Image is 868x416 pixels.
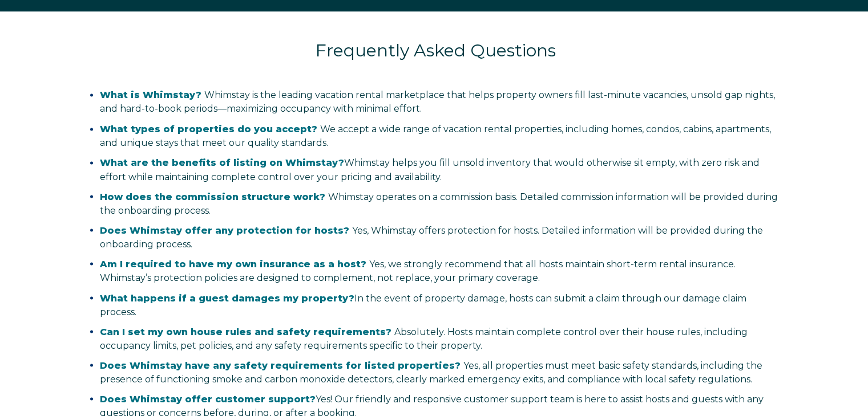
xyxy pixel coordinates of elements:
[100,393,316,404] strong: Does Whimstay offer customer support?
[100,292,746,317] span: In the event of property damage, hosts can submit a claim through our damage claim process.
[100,89,775,114] span: Whimstay is the leading vacation rental marketplace that helps property owners fill last-minute v...
[100,258,366,269] span: Am I required to have my own insurance as a host?
[100,89,201,100] span: What is Whimstay?
[100,326,748,350] span: Absolutely. Hosts maintain complete control over their house rules, including occupancy limits, p...
[100,258,736,283] span: Yes, we strongly recommend that all hosts maintain short-term rental insurance. Whimstay’s protec...
[100,225,349,235] span: Does Whimstay offer any protection for hosts?
[100,157,344,168] strong: What are the benefits of listing on Whimstay?
[100,360,762,384] span: Yes, all properties must meet basic safety standards, including the presence of functioning smoke...
[100,191,325,202] span: How does the commission structure work?
[100,124,317,134] span: What types of properties do you accept?
[100,225,763,249] span: Yes, Whimstay offers protection for hosts. Detailed information will be provided during the onboa...
[100,124,771,148] span: We accept a wide range of vacation rental properties, including homes, condos, cabins, apartments...
[100,326,391,337] span: Can I set my own house rules and safety requirements?
[100,157,760,182] span: Whimstay helps you fill unsold inventory that would otherwise sit empty, with zero risk and effor...
[100,292,354,303] strong: What happens if a guest damages my property?
[100,360,461,370] span: Does Whimstay have any safety requirements for listed properties?
[100,191,778,215] span: Whimstay operates on a commission basis. Detailed commission information will be provided during ...
[316,40,556,61] span: Frequently Asked Questions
